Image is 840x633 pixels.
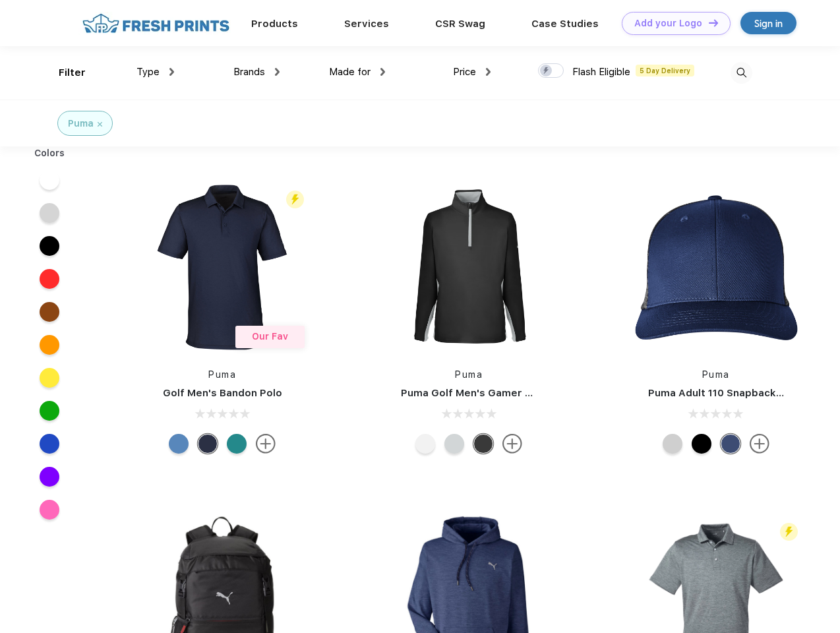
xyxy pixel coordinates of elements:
[251,18,298,30] a: Products
[780,523,798,541] img: flash_active_toggle.svg
[256,434,276,454] img: more.svg
[435,18,485,30] a: CSR Swag
[198,434,218,454] div: Navy Blazer
[227,434,247,454] div: Green Lagoon
[59,65,86,80] div: Filter
[455,369,483,380] a: Puma
[233,66,265,78] span: Brands
[572,66,630,78] span: Flash Eligible
[135,179,310,355] img: func=resize&h=266
[502,434,522,454] img: more.svg
[750,434,769,454] img: more.svg
[636,65,694,76] span: 5 Day Delivery
[344,18,389,30] a: Services
[68,117,94,131] div: Puma
[208,369,236,380] a: Puma
[329,66,371,78] span: Made for
[415,434,435,454] div: Bright White
[163,387,282,399] a: Golf Men's Bandon Polo
[169,68,174,76] img: dropdown.png
[444,434,464,454] div: High Rise
[24,146,75,160] div: Colors
[721,434,740,454] div: Peacoat Qut Shd
[453,66,476,78] span: Price
[78,12,233,35] img: fo%20logo%202.webp
[98,122,102,127] img: filter_cancel.svg
[473,434,493,454] div: Puma Black
[275,68,280,76] img: dropdown.png
[401,387,609,399] a: Puma Golf Men's Gamer Golf Quarter-Zip
[381,179,556,355] img: func=resize&h=266
[740,12,796,34] a: Sign in
[709,19,718,26] img: DT
[702,369,730,380] a: Puma
[252,331,288,342] span: Our Fav
[731,62,752,84] img: desktop_search.svg
[692,434,711,454] div: Pma Blk Pma Blk
[754,16,783,31] div: Sign in
[663,434,682,454] div: Quarry Brt Whit
[286,191,304,208] img: flash_active_toggle.svg
[628,179,804,355] img: func=resize&h=266
[634,18,702,29] div: Add your Logo
[380,68,385,76] img: dropdown.png
[486,68,491,76] img: dropdown.png
[136,66,160,78] span: Type
[169,434,189,454] div: Lake Blue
